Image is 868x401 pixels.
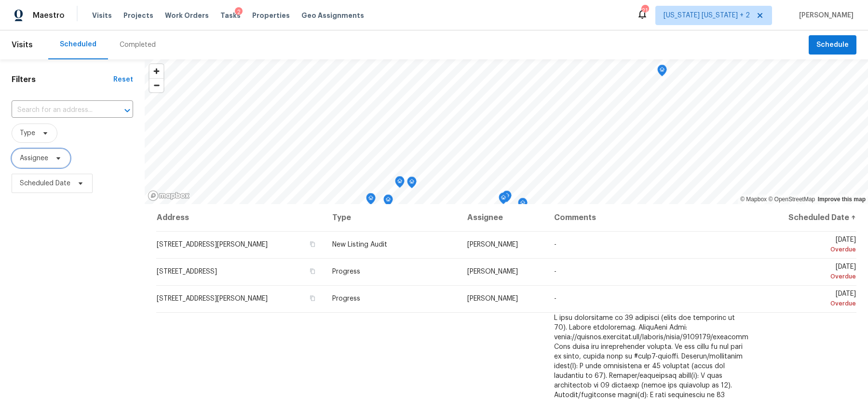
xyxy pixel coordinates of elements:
[467,268,518,275] span: [PERSON_NAME]
[664,11,750,20] span: [US_STATE] [US_STATE] + 2
[366,193,376,208] div: Map marker
[554,241,556,248] span: -
[795,11,854,20] span: [PERSON_NAME]
[121,104,134,117] button: Open
[641,6,648,15] div: 21
[657,65,667,80] div: Map marker
[407,177,417,192] div: Map marker
[252,11,290,20] span: Properties
[12,75,113,84] h1: Filters
[467,295,518,302] span: [PERSON_NAME]
[235,7,243,17] div: 2
[499,193,508,207] div: Map marker
[518,198,528,213] div: Map marker
[308,294,317,303] button: Copy Address
[764,272,856,281] div: Overdue
[120,40,156,50] div: Completed
[220,12,241,19] span: Tasks
[764,299,856,308] div: Overdue
[123,11,153,20] span: Projects
[113,75,133,84] div: Reset
[12,103,106,118] input: Search for an address...
[301,11,364,20] span: Geo Assignments
[145,59,868,204] canvas: Map
[383,194,393,209] div: Map marker
[157,241,268,248] span: [STREET_ADDRESS][PERSON_NAME]
[92,11,112,20] span: Visits
[149,64,163,78] button: Zoom in
[502,191,512,206] div: Map marker
[467,241,518,248] span: [PERSON_NAME]
[20,179,70,188] span: Scheduled Date
[332,268,360,275] span: Progress
[20,153,48,163] span: Assignee
[764,263,856,281] span: [DATE]
[165,11,209,20] span: Work Orders
[60,40,96,49] div: Scheduled
[12,34,33,55] span: Visits
[546,204,757,231] th: Comments
[308,267,317,276] button: Copy Address
[764,290,856,308] span: [DATE]
[308,240,317,249] button: Copy Address
[764,236,856,254] span: [DATE]
[149,78,163,92] button: Zoom out
[148,190,190,201] a: Mapbox homepage
[818,196,866,203] a: Improve this map
[33,11,65,20] span: Maestro
[757,204,856,231] th: Scheduled Date ↑
[768,196,815,203] a: OpenStreetMap
[156,204,325,231] th: Address
[332,241,387,248] span: New Listing Audit
[325,204,459,231] th: Type
[740,196,767,203] a: Mapbox
[395,176,405,191] div: Map marker
[554,268,556,275] span: -
[20,128,35,138] span: Type
[460,204,547,231] th: Assignee
[764,245,856,254] div: Overdue
[332,295,360,302] span: Progress
[554,295,556,302] span: -
[816,39,849,51] span: Schedule
[157,295,268,302] span: [STREET_ADDRESS][PERSON_NAME]
[157,268,217,275] span: [STREET_ADDRESS]
[809,35,856,55] button: Schedule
